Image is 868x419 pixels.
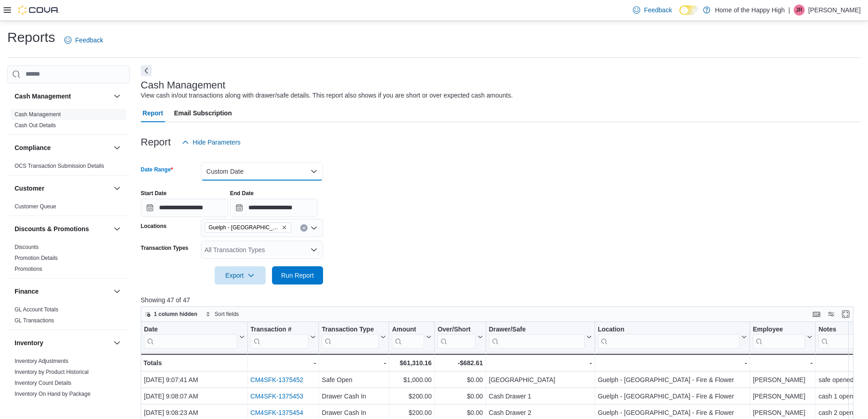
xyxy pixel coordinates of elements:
[250,393,303,400] a: CM4SFK-1375453
[15,338,43,347] h3: Inventory
[392,357,431,368] div: $61,310.16
[322,391,386,402] div: Drawer Cash In
[322,357,386,368] div: -
[112,183,123,194] button: Customer
[15,143,110,152] button: Compliance
[15,287,39,296] h3: Finance
[112,337,123,348] button: Inventory
[215,310,239,318] span: Sort fields
[141,65,152,76] button: Next
[15,162,104,170] span: OCS Transaction Submission Details
[141,295,861,305] p: Showing 47 of 47
[392,374,431,385] div: $1,000.00
[679,5,699,15] input: Dark Mode
[826,309,837,320] button: Display options
[598,326,740,349] div: Location
[144,407,245,418] div: [DATE] 9:08:23 AM
[154,310,197,318] span: 1 column hidden
[629,1,675,19] a: Feedback
[15,390,91,398] span: Inventory On Hand by Package
[15,287,110,296] button: Finance
[250,357,316,368] div: -
[322,326,379,349] div: Transaction Type
[753,326,805,334] div: Employee
[15,92,110,101] button: Cash Management
[489,407,592,418] div: Cash Drawer 2
[143,104,163,122] span: Report
[15,391,91,397] a: Inventory On Hand by Package
[15,357,68,365] span: Inventory Adjustments
[15,111,61,118] span: Cash Management
[598,326,747,349] button: Location
[230,190,254,197] label: End Date
[15,184,44,193] h3: Customer
[15,306,58,313] span: GL Account Totals
[141,199,228,217] input: Press the down key to open a popover containing a calendar.
[489,326,585,349] div: Drawer/Safe
[201,162,323,181] button: Custom Date
[112,286,123,297] button: Finance
[7,28,55,47] h1: Reports
[282,225,287,230] button: Remove Guelph - Stone Square Centre - Fire & Flower from selection in this group
[250,326,316,349] button: Transaction #
[18,5,59,15] img: Cova
[144,326,245,349] button: Date
[112,223,123,234] button: Discounts & Promotions
[489,326,585,334] div: Drawer/Safe
[15,306,58,313] a: GL Account Totals
[788,5,790,16] p: |
[840,309,851,320] button: Enter fullscreen
[144,374,245,385] div: [DATE] 9:07:41 AM
[178,133,244,151] button: Hide Parameters
[15,111,61,118] a: Cash Management
[392,326,431,349] button: Amount
[7,201,130,216] div: Customer
[15,122,56,129] span: Cash Out Details
[112,91,123,102] button: Cash Management
[796,5,803,16] span: JR
[15,254,58,262] span: Promotion Details
[322,326,379,334] div: Transaction Type
[112,142,123,153] button: Compliance
[144,326,237,349] div: Date
[808,5,861,16] p: [PERSON_NAME]
[489,357,592,368] div: -
[215,266,266,285] button: Export
[144,391,245,402] div: [DATE] 9:08:07 AM
[61,31,107,49] a: Feedback
[230,199,318,217] input: Press the down key to open a popover containing a calendar.
[141,166,173,173] label: Date Range
[753,357,812,368] div: -
[15,184,110,193] button: Customer
[141,244,188,252] label: Transaction Types
[15,163,104,169] a: OCS Transaction Submission Details
[15,317,54,324] span: GL Transactions
[75,36,103,45] span: Feedback
[15,265,42,273] span: Promotions
[15,379,72,387] span: Inventory Count Details
[489,374,592,385] div: [GEOGRAPHIC_DATA]
[15,243,39,251] span: Discounts
[15,143,51,152] h3: Compliance
[202,309,242,320] button: Sort fields
[392,326,424,334] div: Amount
[15,122,56,129] a: Cash Out Details
[489,391,592,402] div: Cash Drawer 1
[794,5,805,16] div: Jazmine Rice
[392,326,424,349] div: Amount
[15,224,89,233] h3: Discounts & Promotions
[15,317,54,324] a: GL Transactions
[437,326,475,334] div: Over/Short
[141,91,513,100] div: View cash in/out transactions along with drawer/safe details. This report also shows if you are s...
[193,138,241,147] span: Hide Parameters
[753,326,805,349] div: Employee
[437,391,483,402] div: $0.00
[15,338,110,347] button: Inventory
[7,109,130,134] div: Cash Management
[753,374,812,385] div: [PERSON_NAME]
[15,244,39,250] a: Discounts
[489,326,592,349] button: Drawer/Safe
[753,407,812,418] div: [PERSON_NAME]
[7,160,130,175] div: Compliance
[322,326,386,349] button: Transaction Type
